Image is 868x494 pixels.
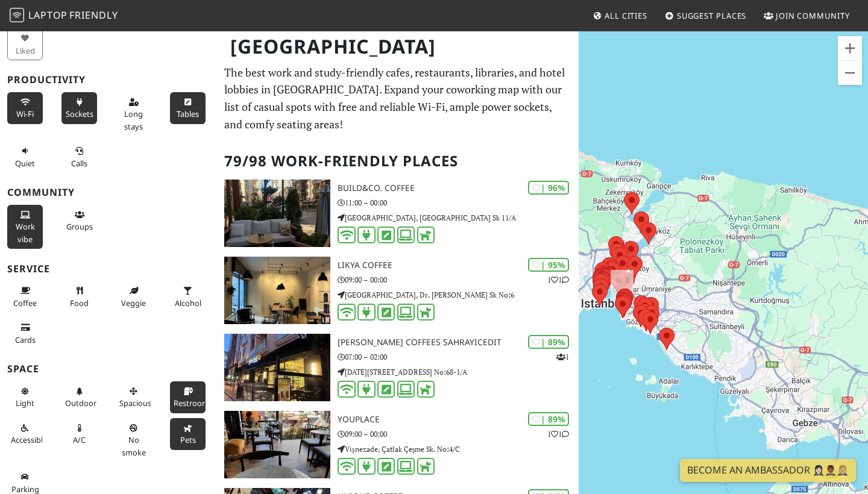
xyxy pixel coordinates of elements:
span: Power sockets [66,108,93,119]
span: Restroom [174,398,209,408]
p: 1 [556,351,569,363]
p: The best work and study-friendly cafes, restaurants, libraries, and hotel lobbies in [GEOGRAPHIC_... [224,64,571,133]
a: Become an Ambassador 🤵🏻‍♀️🤵🏾‍♂️🤵🏼‍♀️ [680,459,856,482]
button: Calls [61,141,97,173]
a: Likya Coffee | 95% 11 Likya Coffee 09:00 – 00:00 [GEOGRAPHIC_DATA], Dr. [PERSON_NAME] Sk No:6 [217,257,579,324]
img: YouPlace [224,411,330,478]
button: Zoom out [838,61,862,85]
button: Long stays [116,92,151,136]
span: Laptop [28,8,68,22]
button: Veggie [116,281,151,313]
button: Outdoor [61,381,97,413]
span: Friendly [69,8,118,22]
h3: Space [7,363,210,375]
a: Join Community [759,5,855,27]
button: Pets [170,418,206,450]
img: Likya Coffee [224,257,330,324]
button: Work vibe [7,205,43,249]
span: Spacious [119,398,151,408]
p: [DATE][STREET_ADDRESS] No:68-1/A [338,366,579,378]
span: Join Community [776,10,850,21]
p: [GEOGRAPHIC_DATA], [GEOGRAPHIC_DATA] Sk 11/A [338,212,579,224]
h3: Community [7,187,210,198]
div: | 95% [528,258,569,272]
p: [GEOGRAPHIC_DATA], Dr. [PERSON_NAME] Sk No:6 [338,289,579,301]
button: No smoke [116,418,151,462]
span: Coffee [13,298,37,308]
a: All Cities [588,5,652,27]
button: Light [7,381,43,413]
span: Long stays [124,108,143,131]
span: Work-friendly tables [177,108,199,119]
span: Food [70,298,89,308]
a: Build&Co. Coffee | 96% Build&Co. Coffee 11:00 – 00:00 [GEOGRAPHIC_DATA], [GEOGRAPHIC_DATA] Sk 11/A [217,180,579,247]
span: Air conditioned [73,434,86,445]
button: Restroom [170,381,206,413]
h3: Likya Coffee [338,260,579,270]
button: Wi-Fi [7,92,43,124]
button: Quiet [7,141,43,173]
h3: Service [7,263,210,275]
p: 09:00 – 00:00 [338,428,579,440]
span: Quiet [15,158,35,169]
button: Coffee [7,281,43,313]
img: LaptopFriendly [10,8,24,22]
h3: Productivity [7,74,210,86]
img: Gloria Jean's Coffees Sahrayicedit [224,334,330,401]
p: Vişnezade, Çatlak Çeşme Sk. No:4/C [338,443,579,455]
button: Zoom in [838,36,862,60]
p: 1 1 [547,428,569,440]
a: LaptopFriendly LaptopFriendly [10,5,118,27]
span: Pet friendly [180,434,196,445]
button: Cards [7,317,43,349]
span: Suggest Places [677,10,747,21]
a: Suggest Places [660,5,752,27]
span: Credit cards [15,334,36,345]
button: Accessible [7,418,43,450]
span: Video/audio calls [71,158,87,169]
p: 11:00 – 00:00 [338,197,579,208]
span: Natural light [16,398,34,408]
h3: YouPlace [338,414,579,425]
h3: Build&Co. Coffee [338,183,579,193]
span: All Cities [605,10,647,21]
h3: [PERSON_NAME] Coffees Sahrayicedit [338,337,579,348]
span: Veggie [121,298,146,308]
span: Smoke free [122,434,146,457]
button: Alcohol [170,281,206,313]
button: Sockets [61,92,97,124]
p: 1 1 [547,274,569,286]
button: Groups [61,205,97,237]
button: Food [61,281,97,313]
p: 07:00 – 02:00 [338,351,579,363]
img: Build&Co. Coffee [224,180,330,247]
a: YouPlace | 89% 11 YouPlace 09:00 – 00:00 Vişnezade, Çatlak Çeşme Sk. No:4/C [217,411,579,478]
h2: 79/98 Work-Friendly Places [224,143,571,180]
a: Gloria Jean's Coffees Sahrayicedit | 89% 1 [PERSON_NAME] Coffees Sahrayicedit 07:00 – 02:00 [DATE... [217,334,579,401]
h1: [GEOGRAPHIC_DATA] [221,30,576,63]
div: | 89% [528,412,569,426]
div: | 89% [528,335,569,349]
span: Outdoor area [65,398,96,408]
span: Accessible [11,434,47,445]
span: Alcohol [175,298,201,308]
span: Stable Wi-Fi [16,108,34,119]
p: 09:00 – 00:00 [338,274,579,286]
span: Group tables [66,221,93,232]
button: Spacious [116,381,151,413]
span: People working [16,221,35,244]
div: | 96% [528,181,569,195]
button: A/C [61,418,97,450]
button: Tables [170,92,206,124]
